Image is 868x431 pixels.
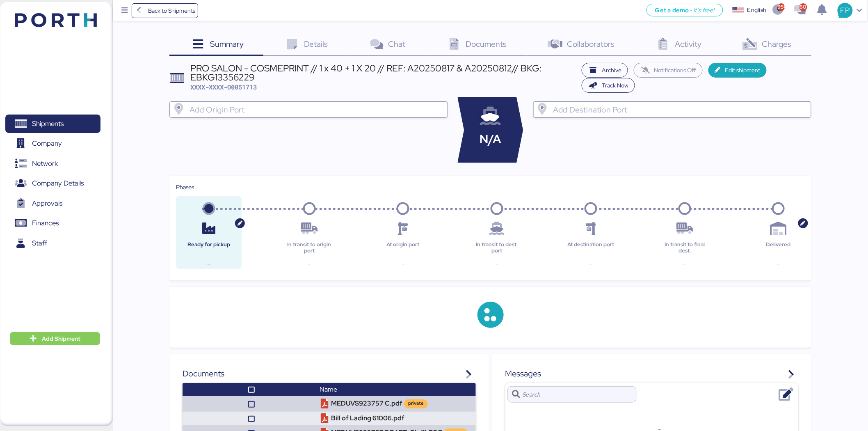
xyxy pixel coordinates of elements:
span: Approvals [32,197,62,209]
input: Add Origin Port [188,105,444,115]
div: Documents [183,367,475,380]
span: N/A [480,131,501,148]
span: XXXX-XXXX-O0051713 [190,83,257,91]
div: - [377,259,429,269]
div: PRO SALON - COSMEPRINT // 1 x 40 + 1 X 20 // REF: A20250817 & A20250812// BKG: EBKG13356229 [190,64,578,82]
span: Documents [466,39,507,49]
span: Summary [210,39,244,49]
button: Add Shipment [10,332,100,345]
button: Archive [582,63,628,78]
input: Add Destination Port [551,105,807,115]
span: Collaborators [567,39,615,49]
span: Chat [388,39,406,49]
button: Menu [118,4,132,18]
button: Notifications Off [634,63,703,78]
a: Company [5,134,101,153]
a: Shipments [5,115,101,133]
a: Approvals [5,194,101,213]
button: Track Now [582,78,635,93]
div: English [747,6,766,14]
div: At origin port [377,242,429,254]
span: Shipments [32,118,64,130]
span: Track Now [602,80,628,90]
div: - [471,259,523,269]
a: Staff [5,234,101,252]
a: Network [5,154,101,173]
span: Edit shipment [725,65,760,75]
div: In transit to dest. port [471,242,523,254]
td: MEDUVS923757 C.pdf [316,396,475,412]
div: private [408,400,423,407]
div: Delivered [752,242,805,254]
input: Search [523,386,632,403]
div: Ready for pickup [183,242,235,254]
a: Back to Shipments [132,3,199,18]
span: FP [841,5,850,16]
div: At destination port [564,242,617,254]
div: Messages [505,367,798,380]
span: Archive [602,65,621,75]
span: Charges [762,39,792,49]
span: Finances [32,217,59,229]
div: In transit to origin port [283,242,336,254]
span: Company [32,138,62,149]
span: Add Shipment [42,334,80,344]
div: - [283,259,336,269]
div: - [658,259,711,269]
span: Company Details [32,177,84,189]
td: Bill of Lading 61006.pdf [316,412,475,425]
a: Company Details [5,174,101,193]
button: Edit shipment [708,63,767,78]
div: In transit to final dest. [658,242,711,254]
span: Network [32,158,58,170]
div: Phases [176,183,805,192]
span: Staff [32,237,47,249]
span: Notifications Off [654,65,696,75]
span: Name [320,385,337,394]
a: Finances [5,214,101,233]
span: Back to Shipments [148,6,195,16]
div: - [183,259,235,269]
div: - [564,259,617,269]
span: Details [304,39,328,49]
div: - [752,259,805,269]
span: Activity [675,39,702,49]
